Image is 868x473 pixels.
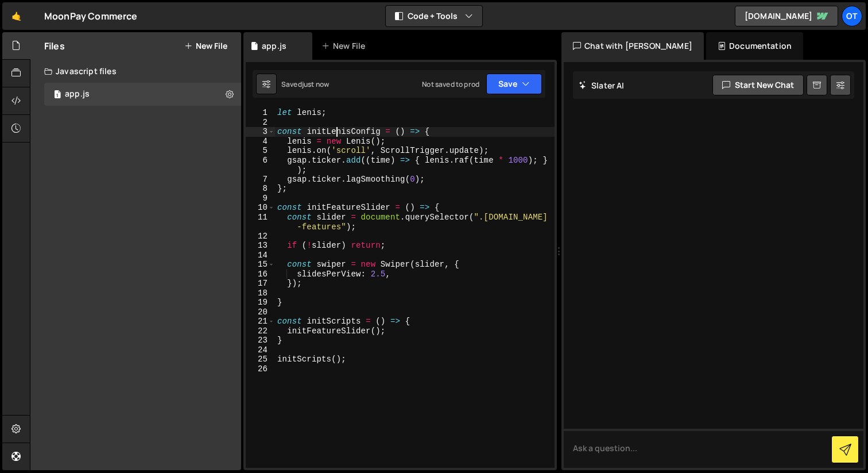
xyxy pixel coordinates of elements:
div: MoonPay Commerce [44,9,138,23]
button: Start new chat [712,75,804,95]
div: 17 [246,279,275,289]
div: just now [302,79,329,89]
div: 7 [246,175,275,184]
div: 11 [246,213,275,232]
div: 15 [246,260,275,270]
div: 24 [246,345,275,355]
button: New File [184,41,227,51]
div: 14 [246,251,275,260]
div: 1 [246,108,275,118]
a: 🤙 [2,2,30,30]
a: Ot [842,6,862,26]
div: 17336/48143.js [44,83,241,106]
h2: Files [44,40,65,52]
div: 19 [246,298,275,307]
h2: Slater AI [579,80,625,91]
div: app.js [262,40,286,52]
div: 16 [246,270,275,279]
span: 1 [54,91,61,100]
a: [DOMAIN_NAME] [735,6,838,26]
div: 23 [246,336,275,345]
div: 20 [246,307,275,317]
div: 26 [246,364,275,374]
div: 13 [246,241,275,251]
div: 9 [246,194,275,203]
div: 12 [246,232,275,241]
div: Chat with [PERSON_NAME] [561,32,704,60]
div: 18 [246,289,275,298]
div: New File [321,40,370,52]
button: Save [486,74,542,94]
div: 10 [246,203,275,213]
div: Javascript files [30,60,241,83]
div: app.js [65,89,90,99]
div: 6 [246,156,275,175]
div: 2 [246,118,275,128]
div: 25 [246,355,275,364]
div: Documentation [706,32,803,60]
div: 22 [246,326,275,336]
div: 8 [246,184,275,194]
div: Saved [281,79,329,89]
div: 5 [246,146,275,156]
div: 3 [246,127,275,137]
div: 21 [246,317,275,326]
button: Code + Tools [386,6,482,26]
div: 4 [246,137,275,147]
div: Not saved to prod [422,79,479,89]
